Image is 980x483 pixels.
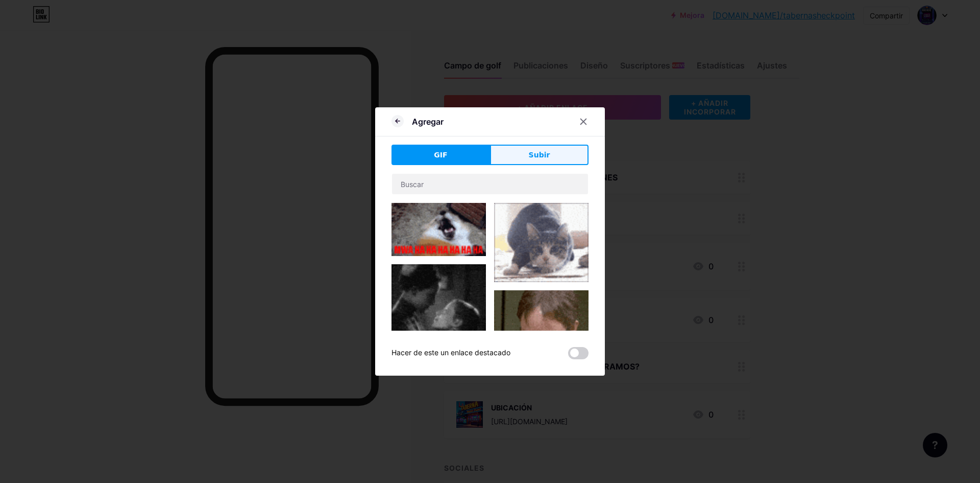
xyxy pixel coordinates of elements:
img: Gihpy [391,203,486,256]
button: Subir [490,145,589,165]
img: Gihpy [391,264,486,336]
img: Gihpy [494,290,589,370]
button: GIF [391,145,490,165]
font: Agregar [412,117,444,127]
font: GIF [434,151,447,159]
font: Hacer de este un enlace destacado [391,348,510,357]
input: Buscar [392,174,588,194]
img: Gihpy [494,203,589,282]
font: Subir [529,151,550,159]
